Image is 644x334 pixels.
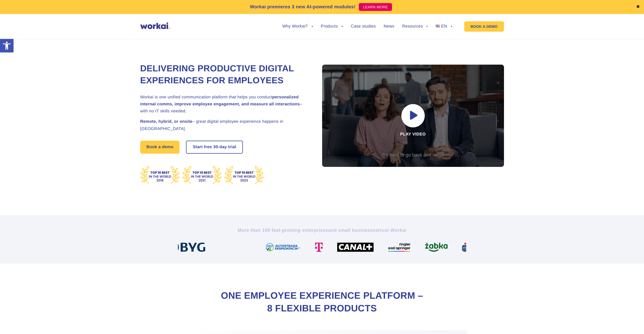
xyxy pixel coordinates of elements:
[351,24,376,29] a: Case studies
[464,21,504,32] a: BOOK A DEMO
[140,118,309,132] h2: – great digital employee experience happens in [GEOGRAPHIC_DATA].
[140,141,180,154] a: Book a demo
[636,5,640,9] a: ✖
[282,24,313,29] a: Why Workai?
[178,227,466,233] h2: More than 100 fast-growing enterprises trust Workai
[140,63,309,87] h1: Delivering Productive Digital Experiences for Employees
[359,3,392,11] a: LEARN MORE
[402,24,428,29] a: Resources
[384,24,394,29] a: News
[322,65,504,167] div: Play video
[441,24,447,29] span: EN
[250,3,356,10] p: Workai premieres 3 new AI-powered modules!
[328,228,378,233] i: and small businesses
[218,289,426,315] h2: One Employee Experience Platform – 8 flexible products
[140,94,309,115] h2: Workai is one unified communication platform that helps you conduct – with no IT skills needed.
[187,141,242,153] a: Start free30-daytrial
[213,145,227,149] i: 30-day
[140,119,192,124] strong: Remote, hybrid, or onsite
[321,24,343,29] a: Products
